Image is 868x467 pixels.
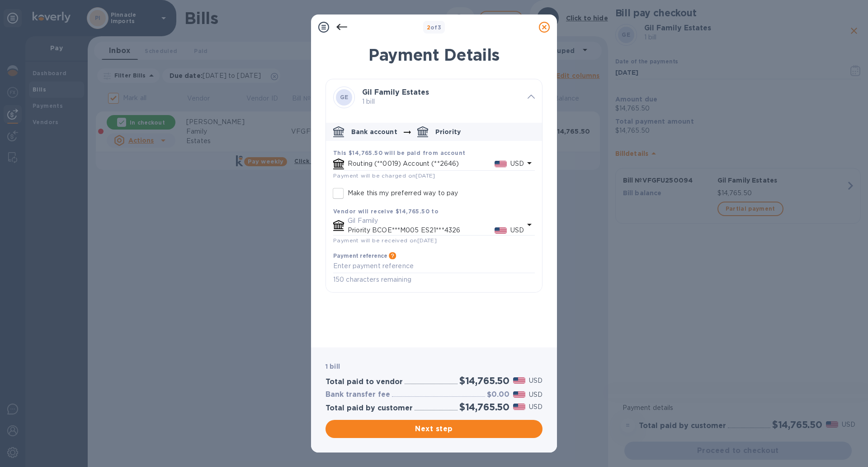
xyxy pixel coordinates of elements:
b: This $14,765.50 will be paid from account [333,149,465,156]
img: USD [495,161,507,167]
img: USD [513,391,525,398]
p: Priority BCOE***M005 ES21***4326 [348,226,495,235]
span: Payment will be received on [DATE] [333,237,437,244]
b: 1 bill [325,363,340,370]
b: of 3 [427,24,442,31]
b: Vendor will receive $14,765.50 to [333,208,439,215]
p: Bank account [351,127,397,136]
p: Make this my preferred way to pay [348,188,458,198]
p: Routing (**0019) Account (**2646) [348,159,495,169]
p: 1 bill [362,97,520,106]
h2: $14,765.50 [459,375,509,386]
h3: $0.00 [487,390,509,399]
b: Gil Family Estates [362,88,429,96]
h2: $14,765.50 [459,401,509,413]
p: USD [510,159,524,169]
p: USD [529,390,542,400]
h3: Total paid to vendor [325,378,403,386]
b: GE [340,94,349,101]
h3: Total paid by customer [325,404,413,413]
div: GEGil Family Estates 1 bill [326,79,542,116]
span: Payment will be charged on [DATE] [333,172,435,179]
p: 150 characters remaining [333,274,535,285]
p: Priority [435,127,461,136]
p: USD [510,226,524,235]
img: USD [513,377,525,384]
button: Next step [325,420,542,438]
p: Gil Family [348,216,524,226]
img: USD [513,404,525,410]
p: USD [529,376,542,385]
h1: Payment Details [325,45,542,64]
div: default-method [326,119,542,292]
span: Next step [333,424,535,434]
span: 2 [427,24,430,31]
h3: Payment reference [333,253,387,259]
img: USD [495,227,507,234]
p: USD [529,402,542,412]
h3: Bank transfer fee [325,390,390,399]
